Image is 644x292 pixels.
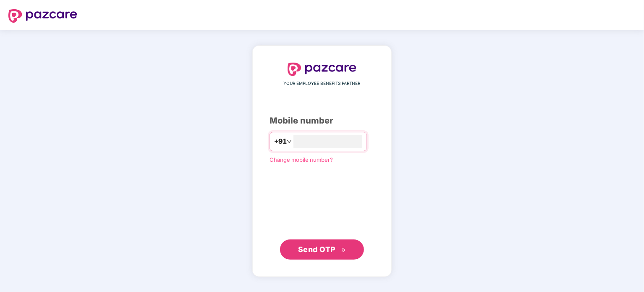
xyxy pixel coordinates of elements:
[284,80,361,87] span: YOUR EMPLOYEE BENEFITS PARTNER
[270,156,333,163] a: Change mobile number?
[288,63,356,76] img: logo
[270,114,374,127] div: Mobile number
[8,9,77,23] img: logo
[298,245,335,254] span: Send OTP
[274,136,287,147] span: +91
[287,139,292,144] span: down
[341,247,346,253] span: double-right
[280,239,364,260] button: Send OTPdouble-right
